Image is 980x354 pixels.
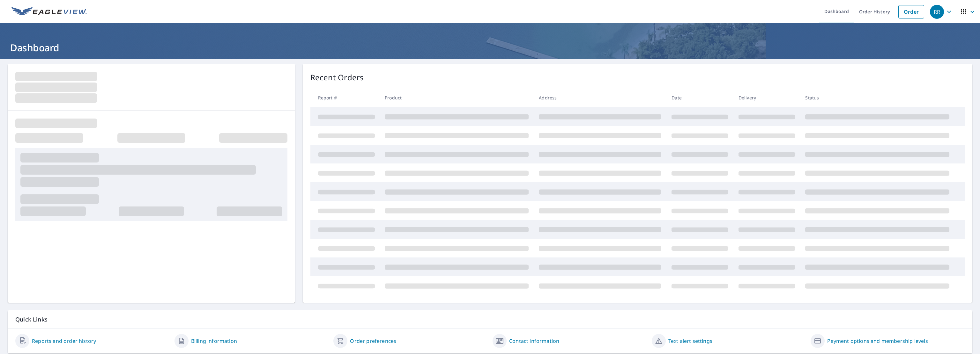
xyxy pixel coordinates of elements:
[509,337,559,345] a: Contact information
[380,88,534,107] th: Product
[800,88,954,107] th: Status
[668,337,712,345] a: Text alert settings
[666,88,733,107] th: Date
[11,7,87,17] img: EV Logo
[350,337,396,345] a: Order preferences
[930,5,944,19] div: RR
[310,88,380,107] th: Report #
[534,88,666,107] th: Address
[733,88,800,107] th: Delivery
[8,41,972,54] h1: Dashboard
[15,315,965,323] p: Quick Links
[827,337,928,345] a: Payment options and membership levels
[310,72,364,83] p: Recent Orders
[898,5,924,18] a: Order
[32,337,96,345] a: Reports and order history
[191,337,237,345] a: Billing information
